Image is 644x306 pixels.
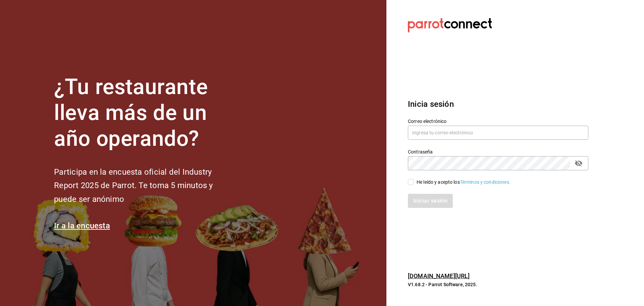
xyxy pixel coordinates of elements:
h1: ¿Tu restaurante lleva más de un año operando? [54,74,235,151]
a: [DOMAIN_NAME][URL] [408,272,470,279]
h3: Inicia sesión [408,98,588,110]
div: He leído y acepto los [417,179,511,186]
p: V1.68.2 - Parrot Software, 2025. [408,281,588,288]
h2: Participa en la encuesta oficial del Industry Report 2025 de Parrot. Te toma 5 minutos y puede se... [54,165,235,206]
label: Contraseña [408,149,588,154]
a: Términos y condiciones. [460,179,511,185]
input: Ingresa tu correo electrónico [408,126,588,140]
button: passwordField [573,158,584,169]
label: Correo electrónico [408,119,588,124]
a: Ir a la encuesta [54,221,110,230]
